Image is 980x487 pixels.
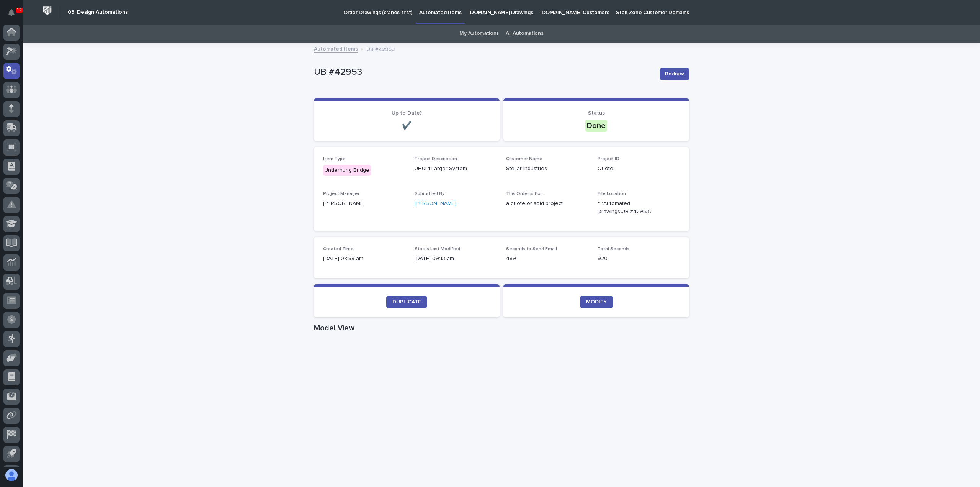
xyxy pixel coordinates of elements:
[323,200,405,208] p: [PERSON_NAME]
[415,192,444,196] span: Submitted By
[366,44,395,53] p: UB #42953
[598,165,680,173] p: Quote
[415,200,456,208] a: [PERSON_NAME]
[586,299,607,305] span: MODIFY
[598,255,680,263] p: 920
[459,25,499,43] a: My Automations
[506,25,543,43] a: All Automations
[415,165,497,173] p: UHUL1 Larger System
[506,200,588,208] p: a quote or sold project
[314,67,654,78] p: UB #42953
[323,121,490,130] p: ✔️
[323,192,359,196] span: Project Manager
[386,296,427,308] a: DUPLICATE
[17,7,22,13] p: 12
[323,157,346,161] span: Item Type
[68,9,128,16] h2: 03. Design Automations
[588,110,605,116] span: Status
[314,323,689,333] h1: Model View
[506,157,542,161] span: Customer Name
[660,68,689,80] button: Redraw
[3,467,20,483] button: users-avatar
[323,247,354,251] span: Created Time
[598,200,661,216] : Y:\Automated Drawings\UB #42953\
[10,9,20,21] div: Notifications12
[598,247,629,251] span: Total Seconds
[323,165,371,176] div: Underhung Bridge
[580,296,613,308] a: MODIFY
[40,3,54,18] img: Workspace Logo
[506,255,588,263] p: 489
[415,255,497,263] p: [DATE] 09:13 am
[506,165,588,173] p: Stellar Industries
[392,299,421,305] span: DUPLICATE
[506,247,557,251] span: Seconds to Send Email
[323,255,405,263] p: [DATE] 08:58 am
[392,110,422,116] span: Up to Date?
[506,192,545,196] span: This Order is For...
[665,70,684,78] span: Redraw
[415,157,457,161] span: Project Description
[598,192,626,196] span: File Location
[3,5,20,21] button: Notifications
[314,44,358,53] a: Automated Items
[585,120,607,132] div: Done
[598,157,619,161] span: Project ID
[415,247,460,251] span: Status Last Modified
